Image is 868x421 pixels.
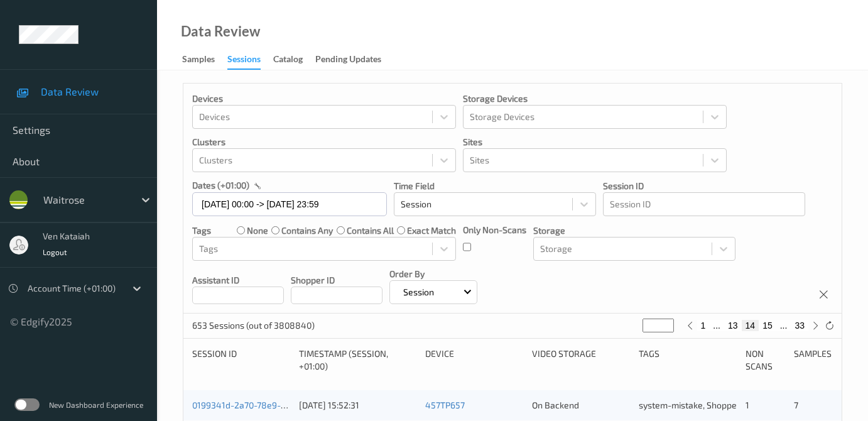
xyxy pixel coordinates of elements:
label: contains all [347,224,394,237]
button: 1 [697,320,710,331]
a: Samples [182,51,227,68]
div: Video Storage [532,347,630,373]
p: Clusters [192,136,456,148]
a: 457TP657 [425,400,465,410]
div: Timestamp (Session, +01:00) [299,347,416,373]
div: Sessions [227,53,261,70]
p: Assistant ID [192,274,284,287]
p: Order By [389,268,477,280]
div: Tags [639,347,737,373]
div: Session ID [192,347,290,373]
p: Only Non-Scans [463,224,526,236]
button: ... [776,320,791,331]
div: Pending Updates [315,53,381,68]
button: 33 [791,320,808,331]
p: Shopper ID [291,274,382,287]
div: Non Scans [746,347,784,373]
p: Tags [192,224,211,237]
div: Catalog [273,53,303,68]
button: ... [709,320,724,331]
div: Data Review [181,25,260,38]
label: contains any [281,224,333,237]
a: Catalog [273,51,315,68]
p: Devices [192,92,456,105]
div: Device [425,347,523,373]
div: Samples [182,53,215,68]
button: 14 [742,320,759,331]
p: Storage [533,224,735,237]
span: 1 [746,400,749,410]
p: Session [399,286,438,298]
a: Sessions [227,51,273,70]
p: Sites [463,136,727,148]
label: none [247,224,268,237]
span: 7 [794,400,798,410]
a: 0199341d-2a70-78e9-a0aa-fc0586d4302a [192,400,364,410]
button: 15 [759,320,776,331]
div: [DATE] 15:52:31 [299,399,416,412]
a: Pending Updates [315,51,394,68]
p: 653 Sessions (out of 3808840) [192,319,315,332]
p: Time Field [394,180,596,192]
button: 13 [724,320,742,331]
p: Storage Devices [463,92,727,105]
p: Session ID [603,180,805,192]
div: Samples [794,347,833,373]
label: exact match [407,224,456,237]
p: dates (+01:00) [192,179,249,192]
div: On Backend [532,399,630,412]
